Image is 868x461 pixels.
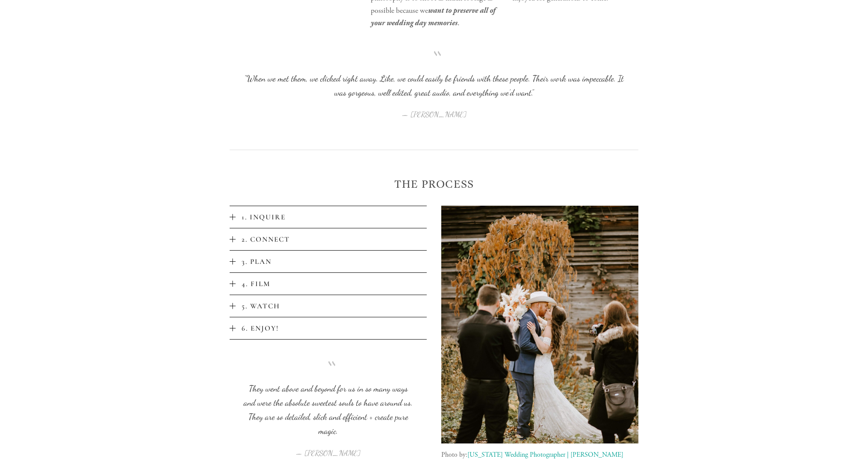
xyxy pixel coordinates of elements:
blockquote: They went above and beyond for us in so many ways and were the absolute sweetest souls to have ar... [243,368,413,438]
span: 2. Connect [236,235,427,244]
figcaption: — [PERSON_NAME] [243,100,625,122]
figcaption: — [PERSON_NAME] [243,438,413,460]
span: “ [243,368,413,382]
span: 5. Watch [236,301,427,310]
span: 1. Inquire [236,213,427,222]
button: 5. Watch [230,295,427,317]
span: 4. Film [236,279,427,288]
button: 6. Enjoy! [230,317,427,339]
span: 3. Plan [236,257,427,266]
span: 6. Enjoy! [236,324,427,333]
span: “ [243,58,625,72]
p: Photo by: [441,451,638,460]
button: 2. Connect [230,228,427,250]
a: [US_STATE] Wedding Photographer | [PERSON_NAME] [467,451,623,459]
blockquote: “When we met them, we clicked right away. Like, we could easily be friends with these people. The... [243,58,625,100]
button: 1. Inquire [230,206,427,228]
h2: The Process [230,178,638,191]
button: 3. Plan [230,251,427,272]
button: 4. Film [230,273,427,295]
em: want to preserve all of your wedding day memories [371,6,497,27]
